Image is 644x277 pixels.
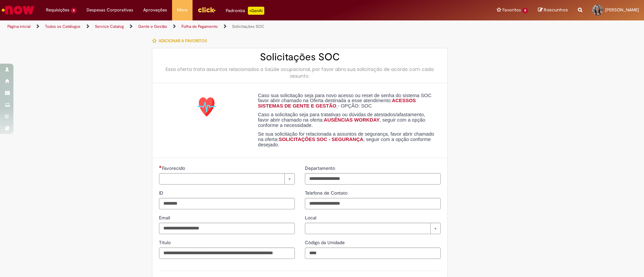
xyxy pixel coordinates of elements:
a: ACESSOS SISTEMAS DE GENTE E GESTÃO [258,98,416,109]
h2: Solicitações SOC [159,52,441,63]
ul: Trilhas de página [5,20,424,33]
span: Email [159,215,171,221]
img: ServiceNow [1,3,35,17]
a: SOLICITAÇÕES SOC - SEGURANÇA [279,137,363,142]
span: Aprovações [143,7,167,13]
img: click_logo_yellow_360x200.png [198,5,216,15]
span: Necessários [159,165,162,168]
input: Telefone de Contato [305,198,441,209]
span: Requisições [46,7,69,13]
span: Rascunhos [544,7,568,13]
a: Página inicial [7,24,31,29]
p: Caso a solicitação seja para tratativas ou dúvidas de atestados/afastamento, favor abrir chamado ... [258,112,436,128]
span: 4 [71,8,76,13]
span: Departamento [305,165,336,171]
div: Padroniza [226,7,264,15]
span: Código da Unidade [305,239,346,246]
span: Necessários - Favorecido [162,165,186,171]
a: Rascunhos [538,7,568,13]
span: Despesas Corporativas [87,7,133,13]
span: Favoritos [502,7,521,13]
span: Adicionar a Favoritos [159,38,207,44]
span: Local [305,215,318,221]
a: Folha de Pagamento [181,24,218,29]
a: Gente e Gestão [138,24,167,29]
a: Service Catalog [95,24,124,29]
input: ID [159,198,295,209]
a: Todos os Catálogos [45,24,80,29]
p: Caso sua solicitação seja para novo acesso ou reset de senha do sistema SOC favor abrir chamado n... [258,93,436,109]
div: Essa oferta trata assuntos relacionados a Saúde ocupacional, por favor abra sua solicitação de ac... [159,66,441,79]
span: [PERSON_NAME] [605,7,639,13]
p: Se sua solicitação for relacionada a assuntos de segurança, favor abrir chamado na oferta: , segu... [258,132,436,147]
p: +GenAi [248,7,264,15]
input: Departamento [305,173,441,185]
a: Limpar campo Local [305,223,441,234]
a: Solicitações SOC [232,24,264,29]
button: Adicionar a Favoritos [152,34,211,48]
input: Título [159,248,295,259]
img: Solicitações SOC [195,96,217,118]
span: Título [159,239,172,246]
span: Telefone de Contato [305,190,349,196]
a: Limpar campo Favorecido [159,173,295,185]
span: 8 [522,8,528,13]
input: Código da Unidade [305,248,441,259]
a: AUSÊNCIAS WORKDAY [324,117,379,123]
input: Email [159,223,295,234]
span: More [177,7,187,13]
span: ID [159,190,165,196]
